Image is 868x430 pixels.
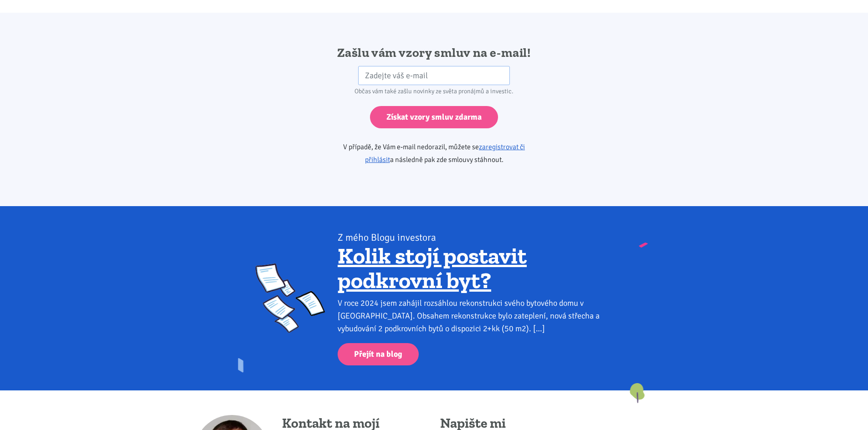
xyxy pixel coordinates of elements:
[338,231,612,244] div: Z mého Blogu investora
[317,85,551,98] div: Občas vám také zašlu novinky ze světa pronájmů a investic.
[338,297,612,335] div: V roce 2024 jsem zahájil rozsáhlou rekonstrukci svého bytového domu v [GEOGRAPHIC_DATA]. Obsahem ...
[317,45,551,61] h2: Zašlu vám vzory smluv na e-mail!
[370,106,498,128] input: Získat vzory smluv zdarma
[358,66,510,86] input: Zadejte váš e-mail
[338,242,527,294] a: Kolik stojí postavit podkrovní byt?
[338,343,419,365] a: Přejít na blog
[317,141,551,166] p: V případě, že Vám e-mail nedorazil, můžete se a následně pak zde smlouvy stáhnout.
